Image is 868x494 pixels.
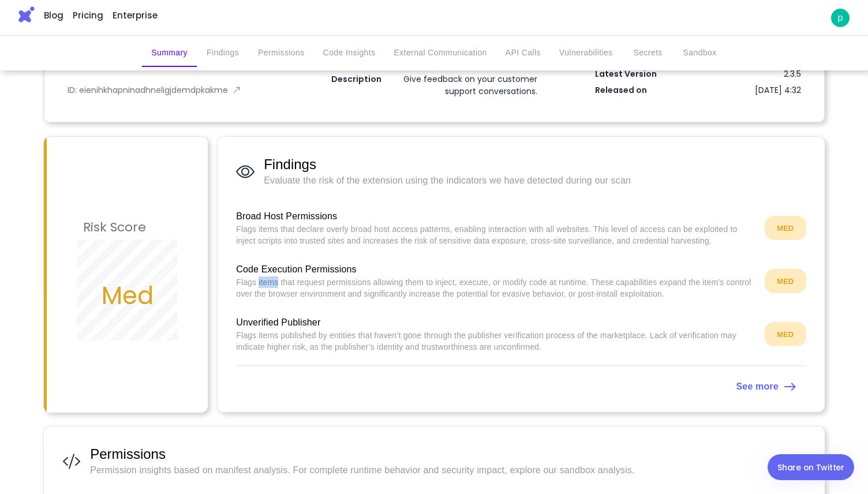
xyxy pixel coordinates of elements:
div: Latest Version [595,68,698,80]
div: Give feedback on your customer support conversations. [385,73,537,98]
div: Share on Twitter [777,461,844,474]
div: [DATE] 4:32 [755,84,801,96]
span: Unverified Publisher [236,316,755,330]
button: Summary [142,39,197,67]
button: Code Insights [314,39,385,67]
p: Flags items published by entities that haven’t gone through the publisher verification process of... [236,330,755,353]
span: Broad Host Permissions [236,209,755,223]
strong: MED [777,224,794,233]
strong: MED [777,330,794,339]
a: See more [236,375,806,394]
button: Sandbox [674,39,726,67]
button: Vulnerabilities [550,39,622,67]
button: Permissions [249,39,314,67]
div: Description [331,73,385,85]
button: External Communication [384,39,496,67]
div: 2.3.5 [698,68,802,80]
img: Findings [236,162,255,181]
h3: Risk Score [83,215,147,239]
a: Share on Twitter [768,454,854,480]
p: p [837,11,843,25]
strong: MED [777,277,794,286]
div: Released on [595,84,755,96]
div: ID: eienihkhapninadhneligjdemdpkakme [68,84,274,96]
a: p [831,9,850,27]
p: Flags items that declare overly broad host access patterns, enabling interaction with all website... [236,223,755,246]
p: Flags items that request permissions allowing them to inject, execute, or modify code at runtime.... [236,276,755,300]
button: API Calls [496,39,550,67]
strong: See more [736,381,779,391]
h2: Med [102,278,154,314]
button: Secrets [622,39,674,67]
span: Permissions [90,445,806,463]
span: Evaluate the risk of the extension using the indicators we have detected during our scan [264,174,806,188]
button: Findings [197,39,249,67]
span: Permission insights based on manifest analysis. For complete runtime behavior and security impact... [90,463,806,477]
div: secondary tabs example [142,39,725,67]
span: Findings [264,155,806,174]
span: Code Execution Permissions [236,263,755,276]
